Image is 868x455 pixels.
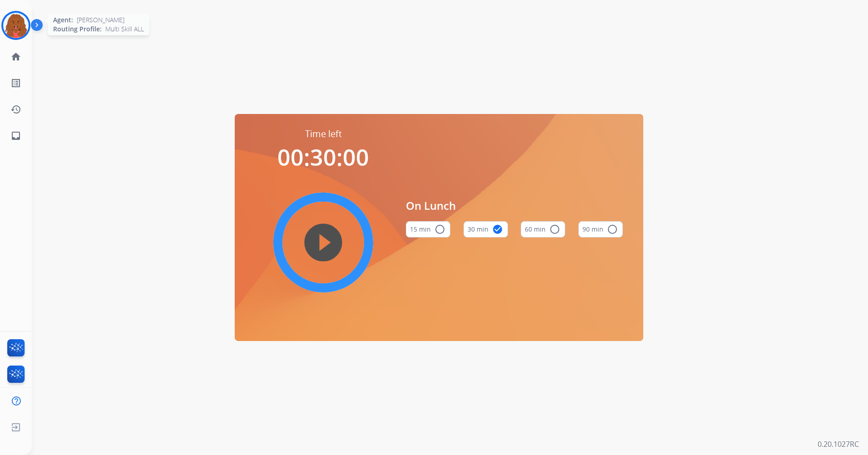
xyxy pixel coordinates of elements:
mat-icon: check_circle [492,224,503,235]
button: 90 min [578,221,623,237]
mat-icon: list_alt [10,78,21,89]
mat-icon: radio_button_unchecked [607,224,618,235]
button: 15 min [406,221,450,237]
mat-icon: radio_button_unchecked [434,224,445,235]
span: Multi Skill ALL [105,25,144,34]
span: On Lunch [406,198,623,214]
p: 0.20.1027RC [818,439,859,450]
mat-icon: inbox [10,130,21,141]
mat-icon: history [10,104,21,115]
mat-icon: home [10,51,21,62]
span: Time left [305,128,342,140]
span: Agent: [53,15,73,25]
span: [PERSON_NAME] [77,15,124,25]
button: 30 min [464,221,508,237]
mat-icon: play_circle_filled [318,237,329,248]
mat-icon: radio_button_unchecked [549,224,560,235]
img: avatar [3,13,29,38]
button: 60 min [521,221,565,237]
span: Routing Profile: [53,25,102,34]
span: 00:30:00 [277,142,369,173]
